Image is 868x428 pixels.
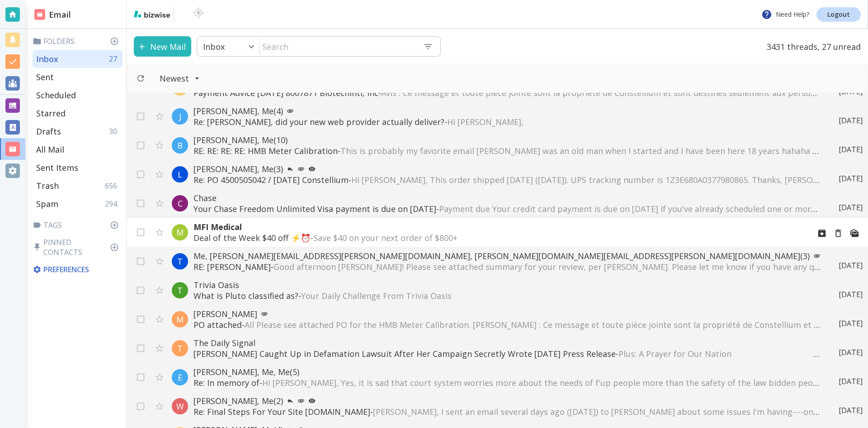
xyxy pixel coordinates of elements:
p: Tags [33,220,123,230]
p: 30 [109,126,121,136]
p: Trivia Oasis [193,279,821,290]
div: Starred [33,104,123,122]
p: B [177,140,183,151]
p: Drafts [36,126,61,137]
p: 3431 threads, 27 unread [761,36,861,57]
input: Search [260,37,416,56]
p: M [176,227,184,238]
p: [PERSON_NAME], Me (2) [193,395,821,406]
p: C [178,198,183,209]
p: [DATE] [839,347,863,357]
p: Chase [193,192,821,203]
p: Folders [33,36,123,46]
p: Logout [827,11,850,18]
p: Payment Advice [DATE] 8007871 Biotechintl, Inc - [193,87,821,98]
p: [DATE] [839,405,863,415]
p: Sent [36,72,54,82]
div: Preferences [31,261,123,278]
p: [DATE] [839,260,863,270]
p: Re: In memory of - [193,377,821,388]
p: [PERSON_NAME], Me (3) [193,164,821,174]
p: MFI Medical [193,221,803,232]
p: What is Pluto classified as? - [193,290,821,301]
p: T [177,285,183,296]
p: PO attached - [193,319,821,330]
h2: Email [34,9,71,21]
p: Sent Items [36,162,78,173]
p: Inbox [36,53,58,64]
span: Hi [PERSON_NAME], [447,116,524,127]
p: [PERSON_NAME], Me (10) [193,135,821,145]
img: BioTech International [178,7,219,22]
p: [PERSON_NAME] [193,308,821,319]
p: [DATE] [839,173,863,183]
p: [DATE] [839,115,863,125]
p: [DATE] [839,376,863,386]
button: New Mail [134,36,191,57]
p: Re: [PERSON_NAME], did your new web provider actually deliver? - [193,116,821,127]
div: Drafts30 [33,122,123,140]
div: Scheduled [33,86,123,104]
p: Me, [PERSON_NAME][EMAIL_ADDRESS][PERSON_NAME][DOMAIN_NAME], [PERSON_NAME][DOMAIN_NAME][EMAIL_ADDR... [193,250,821,261]
p: All Mail [36,144,64,155]
img: DashboardSidebarEmail.svg [34,9,45,20]
p: Trash [36,180,59,191]
p: M [176,314,184,325]
span: Your Daily Challenge From Trivia Oasis ‌ ‌ ‌ ‌ ‌ ‌ ‌ ‌ ‌ ‌ ‌ ‌ ‌ ‌ ‌ ‌ ‌ ‌ ‌ ‌ ‌ ‌ ‌ ‌ ‌ ‌ ‌ ‌ ‌ ... [301,290,635,301]
button: Mark as Read [846,225,863,241]
p: Scheduled [36,90,76,101]
button: Refresh [132,70,149,87]
div: Sent Items [33,159,123,177]
p: RE: RE: RE: RE: HMB Meter Calibration - [193,145,821,156]
p: Re: Final Steps For Your Site [DOMAIN_NAME] - [193,406,821,417]
button: Filter [151,68,209,88]
p: Starred [36,108,66,119]
div: All Mail [33,140,123,159]
svg: Your most recent message has not been opened yet [308,165,316,173]
p: Deal of the Week $40 off ⚡⏰ - [193,232,803,243]
p: [PERSON_NAME] Caught Up in Defamation Lawsuit After Her Campaign Secretly Wrote [DATE] Press Rele... [193,348,821,359]
p: Preferences [33,264,121,274]
div: Trash656 [33,177,123,195]
button: Archive [814,225,830,241]
p: RE: [PERSON_NAME] - [193,261,821,272]
p: 27 [109,54,121,64]
div: Spam294 [33,195,123,213]
p: E [178,372,182,383]
p: Re: PO 4500505042 / [DATE] Constellium - [193,174,821,185]
p: 656 [105,181,121,191]
div: Sent [33,68,123,86]
img: bizwise [134,10,170,18]
p: Pinned Contacts [33,237,123,257]
a: Logout [816,7,861,22]
p: W [176,401,184,412]
p: J [179,111,181,122]
p: L [178,169,182,180]
p: [PERSON_NAME], Me, Me (5) [193,366,821,377]
p: [DATE] [839,144,863,154]
p: [PERSON_NAME], Me (4) [193,106,821,116]
p: [DATE] [839,202,863,212]
p: 294 [105,199,121,209]
p: Inbox [203,41,225,52]
p: [DATE] [839,289,863,299]
div: Inbox27 [33,50,123,68]
svg: Your most recent message has not been opened yet [308,397,316,404]
p: Need Help? [761,9,809,20]
p: [DATE] [839,318,863,328]
p: Your Chase Freedom Unlimited Visa payment is due on [DATE] - [193,203,821,214]
p: Spam [36,198,58,209]
p: T [177,343,183,354]
p: T [177,256,183,267]
span: Save $40 on your next order of $800+ ͏ ͏ ͏ ͏ ͏ ͏ ͏ ͏ ͏ ͏ ͏ ͏ ͏ ͏ ͏ ͏ ͏ ͏ ͏ ͏ ͏ ͏ ͏ ͏ ͏ ͏ ͏ ͏ ͏ ͏ ... [313,232,643,243]
button: Move to Trash [830,225,846,241]
p: The Daily Signal [193,337,821,348]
